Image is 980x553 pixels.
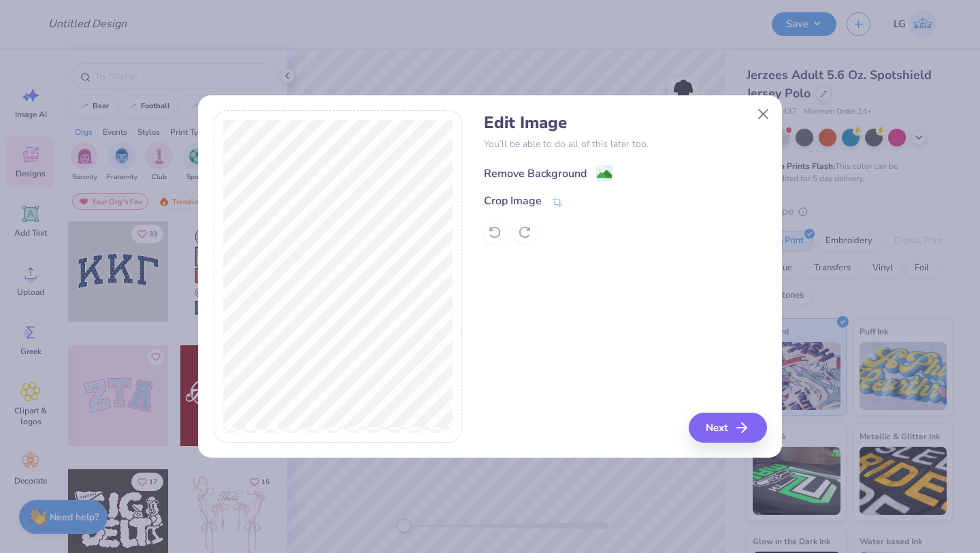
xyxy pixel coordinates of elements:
div: Crop Image [484,193,542,209]
h4: Edit Image [484,113,766,133]
p: You’ll be able to do all of this later too. [484,137,766,151]
button: Close [751,101,777,127]
button: Next [689,413,767,443]
div: Remove Background [484,165,587,182]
